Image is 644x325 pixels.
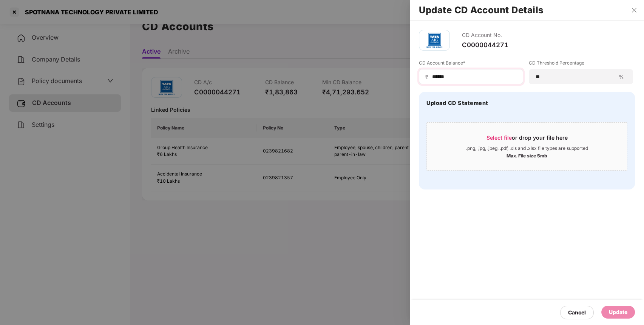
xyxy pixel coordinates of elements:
div: CD Account No. [462,30,508,41]
h2: Update CD Account Details [419,6,635,14]
span: % [616,73,627,80]
div: or drop your file here [486,134,568,145]
div: C0000044271 [462,41,508,49]
div: Max. File size 5mb [507,151,547,159]
div: Cancel [568,308,586,317]
button: Close [629,7,639,14]
span: Select file [486,134,512,141]
label: CD Account Balance* [419,60,523,69]
div: .png, .jpg, .jpeg, .pdf, .xls and .xlsx file types are supported [466,145,588,151]
span: Select fileor drop your file here.png, .jpg, .jpeg, .pdf, .xls and .xlsx file types are supported... [427,128,627,165]
span: ₹ [425,73,431,80]
img: tatag.png [423,29,446,52]
span: close [631,7,637,13]
h4: Upload CD Statement [426,99,488,107]
div: Update [609,308,627,316]
label: CD Threshold Percentage [529,60,633,69]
